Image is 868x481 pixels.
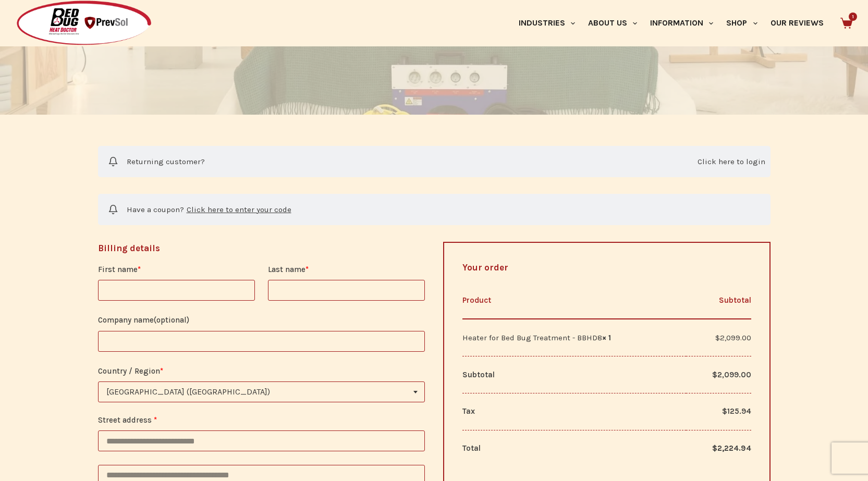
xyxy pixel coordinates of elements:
span: United States (US) [99,382,425,402]
label: Country / Region [98,365,425,378]
th: Subtotal [686,282,751,319]
h3: Billing details [98,242,425,255]
label: Street address [98,414,425,427]
span: $ [712,443,717,453]
a: Click here to login [698,155,765,168]
th: Product [462,282,686,319]
th: Tax [462,393,686,430]
label: Company name [98,314,425,327]
a: Enter your coupon code [184,203,291,216]
td: Heater for Bed Bug Treatment - BBHD8 [462,319,686,356]
span: Country / Region [98,381,425,402]
div: Have a coupon? [98,194,771,225]
th: Total [462,430,686,466]
span: $ [715,333,720,342]
bdi: 2,224.94 [712,443,751,453]
label: Last name [268,263,425,276]
bdi: 2,099.00 [712,370,751,379]
div: Returning customer? [98,146,771,177]
span: $ [712,370,717,379]
h3: Your order [462,261,751,275]
span: 125.94 [722,406,751,416]
span: 1 [849,13,857,21]
label: First name [98,263,255,276]
th: Subtotal [462,356,686,393]
span: $ [722,406,727,416]
strong: × 1 [602,333,611,342]
bdi: 2,099.00 [715,333,751,342]
button: Open LiveChat chat widget [8,4,40,35]
span: (optional) [154,315,189,325]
